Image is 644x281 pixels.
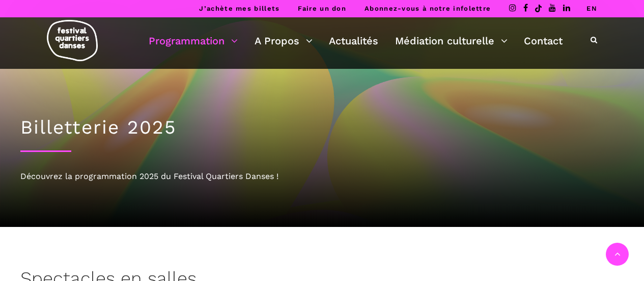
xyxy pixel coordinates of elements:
div: Découvrez la programmation 2025 du Festival Quartiers Danses ! [20,170,624,183]
a: Contact [524,32,563,49]
a: J’achète mes billets [199,5,279,12]
a: Abonnez-vous à notre infolettre [365,5,491,12]
a: Médiation culturelle [395,32,508,49]
a: EN [586,5,597,12]
a: Actualités [329,32,378,49]
h1: Billetterie 2025 [20,116,624,139]
a: Faire un don [298,5,346,12]
a: A Propos [255,32,313,49]
a: Programmation [149,32,238,49]
img: logo-fqd-med [47,20,98,61]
